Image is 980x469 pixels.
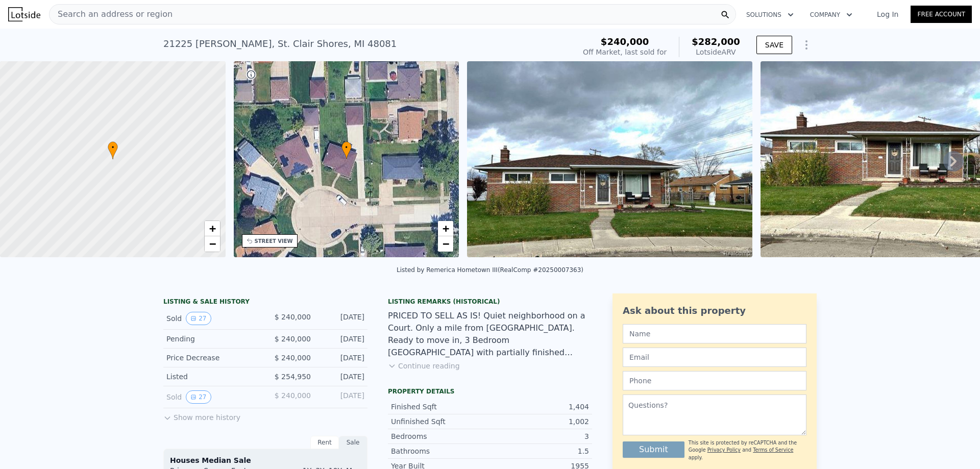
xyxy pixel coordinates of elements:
input: Email [623,348,806,367]
a: Free Account [911,6,972,23]
button: Show more history [163,408,240,423]
span: + [209,222,215,235]
span: $ 240,000 [275,354,311,362]
a: Zoom in [438,221,453,236]
a: Zoom out [205,236,220,252]
button: Solutions [738,6,802,24]
span: + [443,222,449,235]
div: 21225 [PERSON_NAME] , St. Clair Shores , MI 48081 [163,37,397,51]
div: Sale [339,436,367,449]
div: PRICED TO SELL AS IS! Quiet neighborhood on a Court. Only a mile from [GEOGRAPHIC_DATA]. Ready to... [388,310,592,359]
div: Listed [166,372,257,382]
button: Show Options [796,35,817,55]
input: Name [623,324,806,343]
div: Listing Remarks (Historical) [388,298,592,306]
div: Bedrooms [391,431,490,441]
span: $ 240,000 [275,335,311,343]
a: Log In [865,9,911,19]
div: 1.5 [490,446,589,456]
button: View historical data [186,390,211,404]
div: Lotside ARV [692,47,740,57]
div: Sold [166,390,257,404]
div: Finished Sqft [391,402,490,412]
span: • [341,143,352,152]
a: Zoom out [438,236,453,252]
div: [DATE] [319,334,364,344]
img: Lotside [8,7,40,21]
div: Price Decrease [166,353,257,363]
button: Continue reading [388,361,460,371]
button: View historical data [186,312,211,325]
div: This site is protected by reCAPTCHA and the Google and apply. [689,439,806,461]
div: Rent [310,436,339,449]
div: • [341,141,352,159]
div: Houses Median Sale [170,455,361,465]
div: LISTING & SALE HISTORY [163,298,367,308]
span: $ 254,950 [275,373,311,381]
input: Phone [623,371,806,390]
div: [DATE] [319,372,364,382]
span: Search an address or region [50,8,173,20]
div: [DATE] [319,353,364,363]
a: Terms of Service [753,447,793,453]
span: $240,000 [601,36,649,47]
span: • [108,143,118,152]
div: Unfinished Sqft [391,416,490,427]
button: Company [802,6,861,24]
div: Bathrooms [391,446,490,456]
img: Sale: 60721272 Parcel: 55439833 [467,61,752,257]
div: • [108,141,118,159]
div: 1,002 [490,416,589,427]
div: Pending [166,334,257,344]
span: $ 240,000 [275,391,311,400]
div: Property details [388,387,592,396]
button: Submit [623,441,684,458]
div: Listed by Remerica Hometown III (RealComp #20250007363) [397,266,583,274]
span: $ 240,000 [275,313,311,321]
div: 1,404 [490,402,589,412]
a: Privacy Policy [707,447,741,453]
span: $282,000 [692,36,740,47]
div: [DATE] [319,390,364,404]
div: Ask about this property [623,304,806,318]
div: Off Market, last sold for [583,47,667,57]
div: Sold [166,312,257,325]
div: [DATE] [319,312,364,325]
div: 3 [490,431,589,441]
div: STREET VIEW [255,237,293,245]
span: − [443,237,449,250]
a: Zoom in [205,221,220,236]
button: SAVE [756,36,792,54]
span: − [209,237,215,250]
